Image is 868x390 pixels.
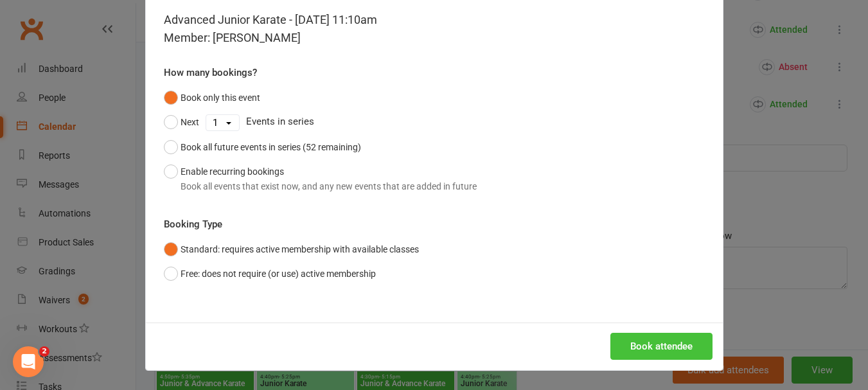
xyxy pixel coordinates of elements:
[39,346,49,357] span: 2
[164,217,222,232] label: Booking Type
[164,85,260,110] button: Book only this event
[164,135,361,159] button: Book all future events in series (52 remaining)
[164,65,257,80] label: How many bookings?
[13,346,44,377] iframe: Intercom live chat
[181,179,477,193] div: Book all events that exist now, and any new events that are added in future
[164,11,705,47] div: Advanced Junior Karate - [DATE] 11:10am Member: [PERSON_NAME]
[181,140,361,154] div: Book all future events in series (52 remaining)
[164,110,199,134] button: Next
[164,261,376,286] button: Free: does not require (or use) active membership
[164,110,705,134] div: Events in series
[164,159,477,199] button: Enable recurring bookingsBook all events that exist now, and any new events that are added in future
[164,237,419,261] button: Standard: requires active membership with available classes
[610,333,713,360] button: Book attendee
